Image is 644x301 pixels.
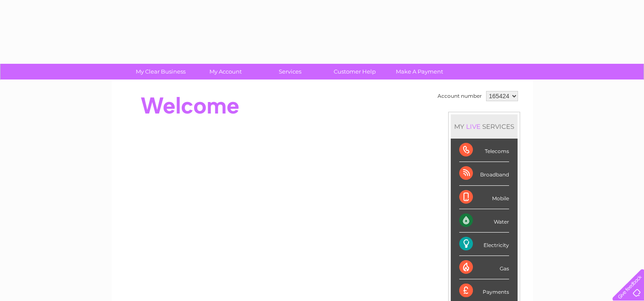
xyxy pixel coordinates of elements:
[464,122,482,131] div: LIVE
[459,162,509,185] div: Broadband
[459,256,509,279] div: Gas
[459,139,509,162] div: Telecoms
[255,64,325,80] a: Services
[126,64,196,80] a: My Clear Business
[451,114,518,139] div: MY SERVICES
[459,209,509,233] div: Water
[384,64,455,80] a: Make A Payment
[459,233,509,256] div: Electricity
[320,64,390,80] a: Customer Help
[190,64,260,80] a: My Account
[435,89,484,103] td: Account number
[459,186,509,209] div: Mobile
